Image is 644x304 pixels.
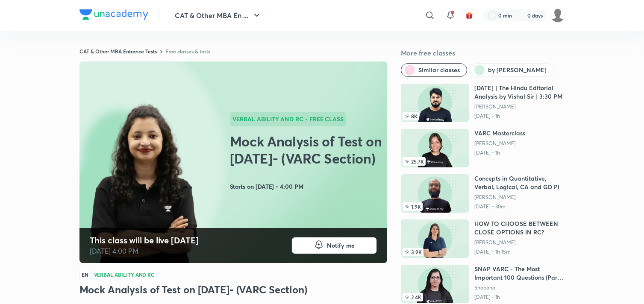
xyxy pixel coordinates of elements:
[327,241,355,250] span: Notify me
[474,129,525,137] h6: VARC Masterclass
[403,248,423,256] span: 3.9K
[79,283,387,296] h3: Mock Analysis of Test on [DATE]- (VARC Section)
[474,239,565,246] a: [PERSON_NAME]
[79,270,91,279] span: EN
[550,8,565,23] img: Coolm
[474,203,565,210] p: [DATE] • 30m
[474,149,525,156] p: [DATE] • 1h
[170,7,267,24] button: CAT & Other MBA En ...
[474,113,565,120] p: [DATE] • 1h
[90,246,199,256] p: [DATE] 4:00 PM
[230,181,384,192] h4: Starts on [DATE] • 4:00 PM
[462,9,476,22] button: avatar
[474,103,565,110] a: [PERSON_NAME]
[165,48,210,55] a: Free classes & tests
[90,235,199,246] h4: This class will be live [DATE]
[488,66,547,74] span: by Alpa Sharma
[403,157,426,166] span: 25.7K
[401,48,565,58] h5: More free classes
[474,294,565,301] p: [DATE] • 1h
[474,174,565,191] h6: Concepts in Quantitative, Verbal, Logical, CA and GD PI
[471,63,554,77] button: by Alpa Sharma
[291,237,377,254] button: Notify me
[79,48,157,55] a: CAT & Other MBA Entrance Tests
[79,9,148,22] a: Company Logo
[230,133,384,167] h2: Mock Analysis of Test on [DATE]- (VARC Section)
[474,219,565,237] h6: HOW TO CHOOSE BETWEEN CLOSE OPTIONS IN RC?
[403,202,423,211] span: 1.9K
[474,194,565,201] a: [PERSON_NAME]
[474,84,565,101] h6: [DATE] | The Hindu Editorial Analysis by Vishal Sir | 3:30 PM
[94,272,155,277] h4: Verbal Ability and RC
[465,12,473,19] img: avatar
[474,248,565,255] p: [DATE] • 1h 15m
[517,11,526,20] img: streak
[401,63,467,77] button: Similar classes
[79,9,148,20] img: Company Logo
[474,140,525,147] a: [PERSON_NAME]
[418,66,460,74] span: Similar classes
[474,265,565,282] h6: SNAP VARC - The Most Important 100 Questions (Part 4)
[403,112,419,120] span: 8K
[474,284,565,291] a: Shabana
[403,293,423,301] span: 2.4K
